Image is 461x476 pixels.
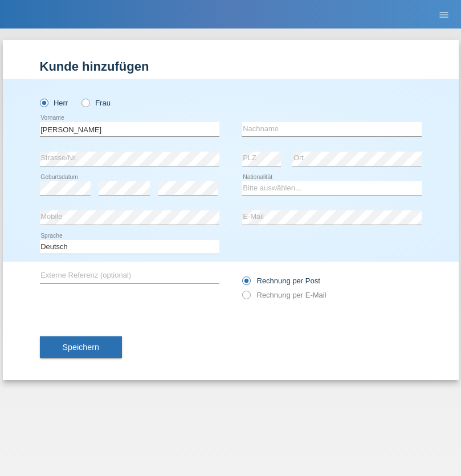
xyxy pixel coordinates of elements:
[242,276,250,291] input: Rechnung per Post
[433,11,455,18] a: menu
[40,99,47,106] input: Herr
[242,276,320,285] label: Rechnung per Post
[81,99,111,107] label: Frau
[438,9,450,21] i: menu
[242,291,250,305] input: Rechnung per E-Mail
[40,59,422,74] h1: Kunde hinzufügen
[63,343,99,352] span: Speichern
[242,291,327,299] label: Rechnung per E-Mail
[40,336,122,358] button: Speichern
[40,99,68,107] label: Herr
[81,99,89,106] input: Frau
